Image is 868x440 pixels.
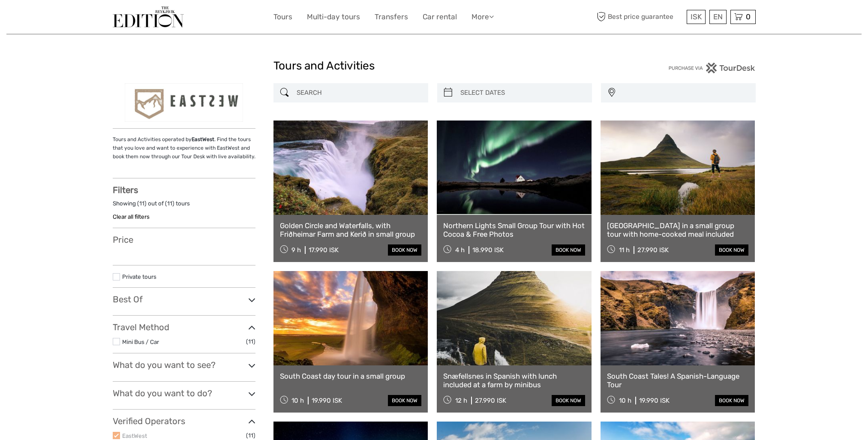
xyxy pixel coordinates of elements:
[619,397,631,404] span: 10 h
[457,85,588,100] input: SELECT DATES
[139,199,144,208] label: 11
[715,395,748,406] a: book now
[607,372,749,389] a: South Coast Tales! A Spanish-Language Tour
[375,11,408,23] a: Transfers
[619,246,630,254] span: 11 h
[472,11,494,23] a: More
[280,372,422,380] a: South Coast day tour in a small group
[280,221,422,239] a: Golden Circle and Waterfalls, with Friðheimar Farm and Kerið in small group
[637,246,669,254] div: 27.990 ISK
[122,338,159,345] a: Mini Bus / Car
[113,388,255,398] h3: What do you want to do?
[607,221,749,239] a: [GEOGRAPHIC_DATA] in a small group tour with home-cooked meal included
[167,199,172,208] label: 11
[475,397,506,404] div: 27.990 ISK
[113,235,255,245] h3: Price
[388,395,421,406] a: book now
[192,136,214,142] strong: EastWest
[113,322,255,332] h3: Travel Method
[246,337,255,347] span: (11)
[309,246,339,254] div: 17.990 ISK
[125,83,243,122] img: 1241-1_logo_thumbnail.jpeg
[122,432,147,439] a: EastWest
[455,246,465,254] span: 4 h
[273,59,595,73] h1: Tours and Activities
[293,85,424,100] input: SEARCH
[113,185,138,195] strong: Filters
[455,397,467,404] span: 12 h
[388,244,421,256] a: book now
[443,372,585,389] a: Snæfellsnes in Spanish with lunch included at a farm by minibus
[113,6,184,27] img: The Reykjavík Edition
[113,135,255,161] p: Tours and Activities operated by . Find the tours that you love and want to experience with EastW...
[472,246,504,254] div: 18.990 ISK
[595,10,685,24] span: Best price guarantee
[668,63,755,73] img: PurchaseViaTourDesk.png
[291,397,304,404] span: 10 h
[639,397,670,404] div: 19.990 ISK
[291,246,301,254] span: 9 h
[273,11,292,23] a: Tours
[709,10,727,24] div: EN
[552,395,585,406] a: book now
[443,221,585,239] a: Northern Lights Small Group Tour with Hot Cocoa & Free Photos
[552,244,585,256] a: book now
[715,244,748,256] a: book now
[113,213,150,220] a: Clear all filters
[113,416,255,426] h3: Verified Operators
[423,11,457,23] a: Car rental
[307,11,360,23] a: Multi-day tours
[745,12,752,21] span: 0
[312,397,342,404] div: 19.990 ISK
[113,294,255,304] h3: Best Of
[691,12,702,21] span: ISK
[113,199,255,213] div: Showing ( ) out of ( ) tours
[122,273,156,280] a: Private tours
[113,360,255,370] h3: What do you want to see?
